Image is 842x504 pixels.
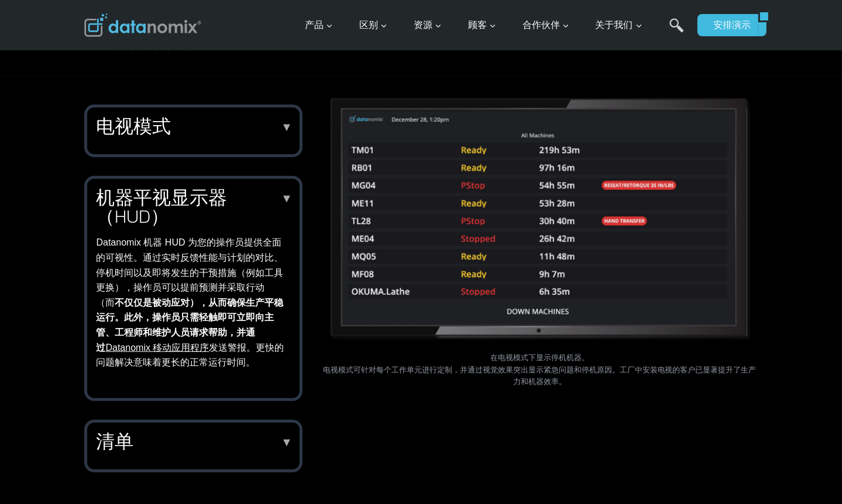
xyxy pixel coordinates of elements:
font: ▼ [281,192,293,205]
font: 在电视模式下显示停机机器。 [490,353,589,362]
font: 安排演示 [713,20,751,30]
a: 安排演示 [697,14,758,36]
font: ▼ [281,120,293,133]
font: 和 [105,261,111,269]
font: 合作伙伴 [523,20,560,30]
font: 顾客 [468,20,487,30]
font: 不仅仅是被动应对），从而确保生产平稳运行。此外，操作员只需轻触即可立即向主管、工程师和维护人员请求帮助，并通过 [97,298,284,353]
font: 资源 [414,20,432,30]
font: 电视模式 [97,112,171,140]
font: 。 [135,261,140,269]
font: 关于我们 [596,20,633,30]
font: 机器平视显示器（HUD） [97,184,228,230]
font: 州/地区 [263,144,289,155]
a: Datanomix 移动应用程序 [106,343,209,353]
font: 姓 [263,1,271,11]
font: 清单 [97,427,134,455]
font: 了解你是胜利还是失败 [103,41,197,51]
img: 数据混合 [84,13,201,37]
font: 产品 [305,20,324,30]
font: 电话号码 [263,49,294,59]
nav: 主导航 [300,6,692,44]
img: Datanomix 生产监控电视模式显示停机机器 [321,91,758,348]
font: 发送警报 [209,343,246,353]
a: 隐私政策 [111,261,135,269]
a: 条款 [94,261,105,269]
font: 电视模式可针对每个工作单元进行定制，并通过视觉效果突出显示紧急问题和停机原因。工厂中安装电视的客户已显著提升了生产力和机器效率。 [323,365,757,386]
font: Datanomix 机器 HUD 为您的操作员提供全面的可视性。通过实时反馈性能与计划的对比、停机时间以及即将发生的干预措施（例如工具更换），操作员可以提前预测并采取行动（而 [97,237,284,307]
font: 区别 [359,20,378,30]
font: ▼ [281,436,293,448]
